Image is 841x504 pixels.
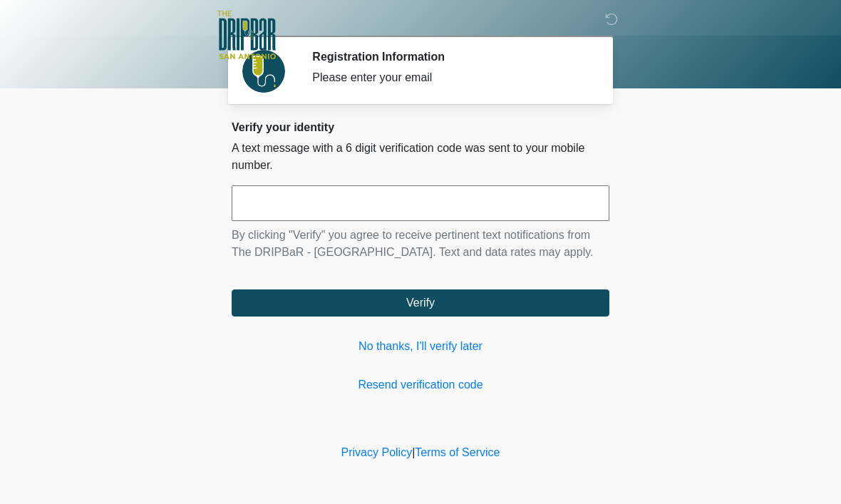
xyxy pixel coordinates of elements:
a: No thanks, I'll verify later [232,338,609,355]
button: Verify [232,289,609,317]
p: By clicking "Verify" you agree to receive pertinent text notifications from The DRIPBaR - [GEOGRA... [232,227,609,261]
a: Privacy Policy [341,446,413,458]
img: Agent Avatar [242,50,285,93]
div: Please enter your email [312,69,588,86]
a: Terms of Service [415,446,500,458]
img: The DRIPBaR - San Antonio Fossil Creek Logo [217,11,276,61]
a: | [412,446,415,458]
p: A text message with a 6 digit verification code was sent to your mobile number. [232,140,609,174]
h2: Verify your identity [232,120,609,134]
a: Resend verification code [232,376,609,394]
